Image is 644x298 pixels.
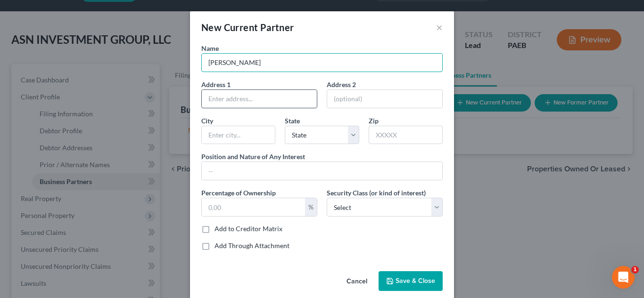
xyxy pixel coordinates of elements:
[202,162,442,180] input: --
[201,116,213,126] label: City
[201,188,276,198] label: Percentage of Ownership
[202,54,442,72] input: Enter name...
[215,224,282,234] label: Add to Creditor Matrix
[202,126,275,144] input: Enter city...
[305,198,317,216] div: %
[202,198,305,216] input: 0.00
[436,22,443,33] button: ×
[327,90,442,108] input: (optional)
[327,80,356,89] label: Address 2
[369,126,443,145] input: XXXXX
[201,43,219,53] label: Name
[202,90,317,108] input: Enter address...
[396,277,435,285] span: Save & Close
[201,22,222,33] span: New
[215,241,289,250] label: Add Through Attachment
[631,266,639,274] span: 1
[339,272,375,291] button: Cancel
[327,188,426,198] label: Security Class (or kind of interest)
[201,80,231,89] label: Address 1
[612,266,635,289] iframe: Intercom live chat
[379,271,443,291] button: Save & Close
[369,116,379,126] label: Zip
[285,116,300,126] label: State
[224,22,294,33] span: Current Partner
[201,152,305,161] label: Position and Nature of Any Interest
